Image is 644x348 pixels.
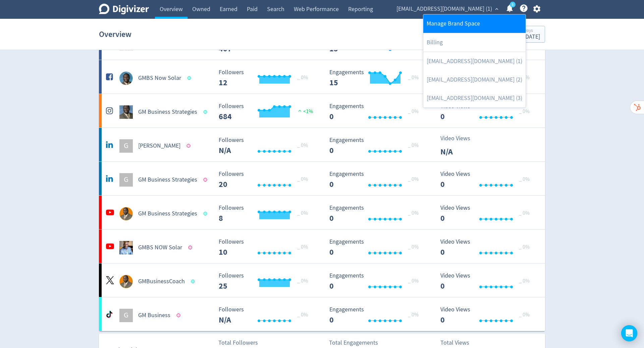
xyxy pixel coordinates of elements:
[621,325,637,341] div: Open Intercom Messenger
[423,14,526,33] a: Manage Brand Space
[423,33,526,52] a: Billing
[423,52,526,70] a: [EMAIL_ADDRESS][DOMAIN_NAME] (1)
[423,70,526,89] a: [EMAIL_ADDRESS][DOMAIN_NAME] (2)
[423,89,526,107] a: [EMAIL_ADDRESS][DOMAIN_NAME] (3)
